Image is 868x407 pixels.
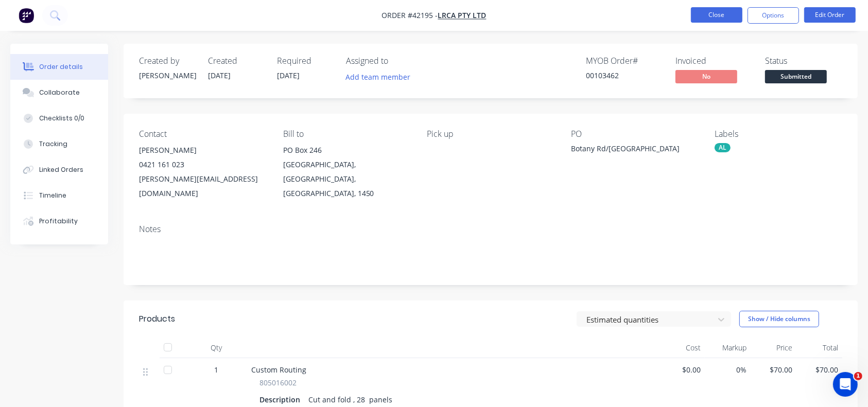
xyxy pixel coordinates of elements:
[748,7,799,24] button: Options
[675,70,737,83] span: No
[586,56,663,66] div: MYOB Order #
[10,54,108,80] button: Order details
[382,11,438,21] span: Order #42195 -
[277,56,334,66] div: Required
[251,365,306,375] span: Custom Routing
[751,338,796,358] div: Price
[765,56,842,66] div: Status
[10,157,108,183] button: Linked Orders
[39,165,83,174] div: Linked Orders
[39,191,66,200] div: Timeline
[10,105,108,131] button: Checklists 0/0
[765,70,827,83] span: Submitted
[139,143,267,157] div: [PERSON_NAME]
[346,56,449,66] div: Assigned to
[571,129,699,139] div: PO
[39,217,78,226] div: Profitability
[139,313,175,325] div: Products
[10,131,108,157] button: Tracking
[39,139,67,149] div: Tracking
[709,364,747,375] span: 0%
[10,80,108,105] button: Collaborate
[755,364,792,375] span: $70.00
[208,70,231,80] span: [DATE]
[833,372,858,397] iframe: Intercom live chat
[283,143,411,157] div: PO Box 246
[283,143,411,201] div: PO Box 246[GEOGRAPHIC_DATA], [GEOGRAPHIC_DATA], [GEOGRAPHIC_DATA], 1450
[39,62,83,72] div: Order details
[796,338,842,358] div: Total
[571,143,699,157] div: Botany Rd/[GEOGRAPHIC_DATA]
[139,129,267,139] div: Contact
[185,338,247,358] div: Qty
[705,338,751,358] div: Markup
[340,70,416,84] button: Add team member
[208,56,265,66] div: Created
[765,70,827,85] button: Submitted
[804,7,856,23] button: Edit Order
[139,172,267,201] div: [PERSON_NAME][EMAIL_ADDRESS][DOMAIN_NAME]
[427,129,554,139] div: Pick up
[739,311,819,327] button: Show / Hide columns
[691,7,742,23] button: Close
[715,143,731,152] div: AL
[39,88,80,97] div: Collaborate
[19,8,34,23] img: Factory
[283,129,411,139] div: Bill to
[139,224,842,234] div: Notes
[139,56,196,66] div: Created by
[259,377,297,388] span: 805016002
[663,364,701,375] span: $0.00
[139,70,196,81] div: [PERSON_NAME]
[715,129,842,139] div: Labels
[10,183,108,208] button: Timeline
[801,364,838,375] span: $70.00
[277,70,300,80] span: [DATE]
[10,208,108,234] button: Profitability
[586,70,663,81] div: 00103462
[39,114,84,123] div: Checklists 0/0
[259,392,304,407] div: Description
[854,372,862,380] span: 1
[438,11,487,21] a: LRCA Pty Ltd
[304,392,396,407] div: Cut and fold , 28 panels
[659,338,705,358] div: Cost
[283,157,411,201] div: [GEOGRAPHIC_DATA], [GEOGRAPHIC_DATA], [GEOGRAPHIC_DATA], 1450
[346,70,416,84] button: Add team member
[139,143,267,201] div: [PERSON_NAME]0421 161 023[PERSON_NAME][EMAIL_ADDRESS][DOMAIN_NAME]
[139,157,267,172] div: 0421 161 023
[214,364,218,375] span: 1
[675,56,753,66] div: Invoiced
